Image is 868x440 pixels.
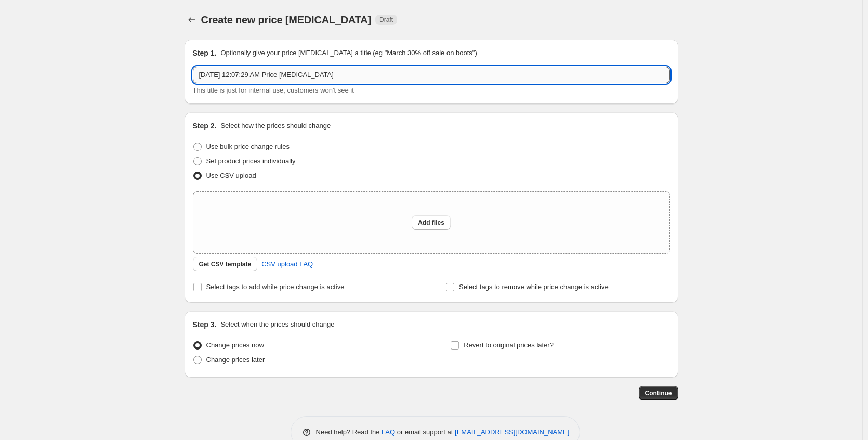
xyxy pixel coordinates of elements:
[206,356,265,364] span: Change prices later
[395,428,455,436] span: or email support at
[193,257,258,271] button: Get CSV template
[645,389,672,397] span: Continue
[201,14,372,25] span: Create new price [MEDICAL_DATA]
[220,48,477,58] p: Optionally give your price [MEDICAL_DATA] a title (eg "March 30% off sale on boots")
[206,172,256,179] span: Use CSV upload
[193,121,217,131] h2: Step 2.
[418,218,444,227] span: Add files
[261,259,313,269] span: CSV upload FAQ
[193,86,354,94] span: This title is just for internal use, customers won't see it
[206,283,345,291] span: Select tags to add while price change is active
[379,16,393,24] span: Draft
[206,143,290,150] span: Use bulk price change rules
[255,256,319,273] a: CSV upload FAQ
[193,67,670,83] input: 30% off holiday sale
[206,341,264,349] span: Change prices now
[199,260,252,268] span: Get CSV template
[193,48,217,58] h2: Step 1.
[459,283,609,291] span: Select tags to remove while price change is active
[464,341,554,349] span: Revert to original prices later?
[316,428,382,436] span: Need help? Read the
[639,386,678,400] button: Continue
[455,428,569,436] a: [EMAIL_ADDRESS][DOMAIN_NAME]
[220,121,331,131] p: Select how the prices should change
[185,12,199,27] button: Price change jobs
[193,319,217,330] h2: Step 3.
[220,319,334,330] p: Select when the prices should change
[382,428,395,436] a: FAQ
[206,157,296,165] span: Set product prices individually
[412,215,451,230] button: Add files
